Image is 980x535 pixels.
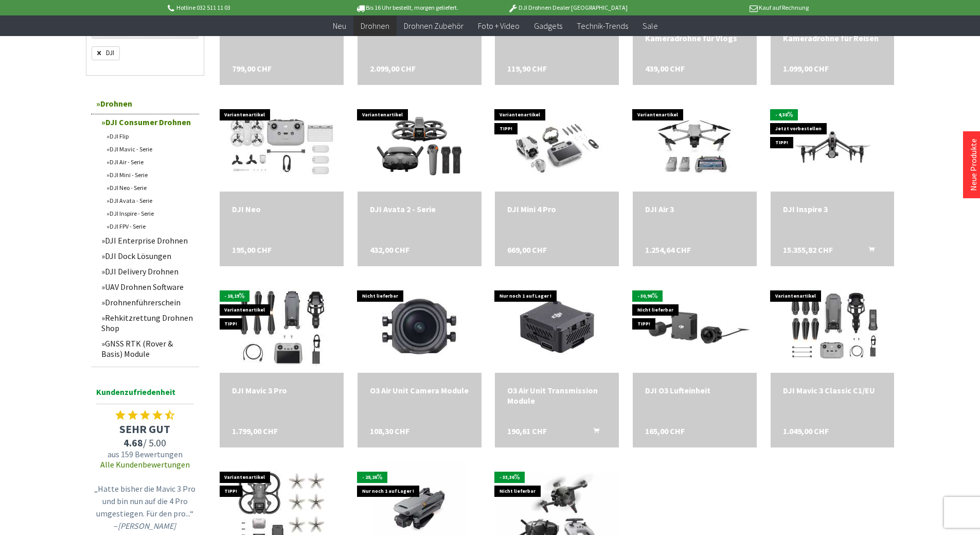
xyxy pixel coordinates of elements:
[96,385,194,404] span: Kundenzufriedenheit
[101,220,199,233] a: DJI FPV - Serie
[232,204,331,214] a: DJI Neo 195,00 CHF
[96,310,199,336] a: Rehkitzrettung Drohnen Shop
[507,63,547,74] span: 119,90 CHF
[577,21,628,31] span: Technik-Trends
[645,385,744,395] a: DJI O3 Lufteinheit 165,00 CHF
[783,426,829,436] span: 1.049,00 CHF
[96,279,199,295] a: UAV Drohnen Software
[118,521,176,531] em: [PERSON_NAME]
[232,245,272,255] span: 195,00 CHF
[478,21,520,31] span: Foto + Video
[333,21,346,31] span: Neu
[783,245,833,255] span: 15.355,82 CHF
[96,233,199,248] a: DJI Enterprise Drohnen
[370,385,469,395] div: O3 Air Unit Camera Module
[370,63,416,74] span: 2.099,00 CHF
[91,422,199,436] span: SEHR GUT
[232,426,278,436] span: 1.799,00 CHF
[370,385,469,395] a: O3 Air Unit Camera Module 108,30 CHF
[856,245,881,258] button: In den Warenkorb
[91,93,199,114] a: Drohnen
[101,181,199,194] a: DJI Neo - Serie
[783,204,882,214] a: DJI Inspire 3 15.355,82 CHF In den Warenkorb
[227,99,336,192] img: DJI Neo
[224,280,340,373] img: DJI Mavic 3 Pro
[397,15,471,37] a: Drohnen Zubehör
[645,204,744,214] a: DJI Air 3 1.254,64 CHF
[91,449,199,459] span: aus 159 Bewertungen
[968,139,978,191] a: Neue Produkte
[404,21,464,31] span: Drohnen Zubehör
[373,99,466,192] img: DJI Avata 2 - Serie
[771,110,895,180] img: DJI Inspire 3
[643,21,658,31] span: Sale
[581,426,605,439] button: In den Warenkorb
[507,204,607,214] a: DJI Mini 4 Pro 669,00 CHF
[101,130,199,143] a: DJI Flip
[507,245,547,255] span: 669,00 CHF
[232,204,331,214] div: DJI Neo
[370,245,409,255] span: 432,00 CHF
[783,385,882,395] a: DJI Mavic 3 Classic C1/EU 1.049,00 CHF
[101,143,199,156] a: DJI Mavic - Serie
[101,207,199,220] a: DJI Inspire - Serie
[645,63,685,74] span: 439,00 CHF
[645,204,744,214] div: DJI Air 3
[527,15,569,37] a: Gadgets
[370,426,409,436] span: 108,30 CHF
[96,295,199,310] a: Drohnenführerschein
[569,15,635,37] a: Technik-Trends
[96,248,199,264] a: DJI Dock Lösungen
[507,385,607,406] div: O3 Air Unit Transmission Module
[534,21,562,31] span: Gadgets
[100,459,190,470] a: Alle Kundenbewertungen
[91,436,199,449] span: / 5.00
[94,482,197,532] p: „Hatte bisher die Mavic 3 Pro und bin nun auf die 4 Pro umgestiegen. Für den pro...“ –
[507,385,607,406] a: O3 Air Unit Transmission Module 190,61 CHF In den Warenkorb
[123,436,143,449] span: 4.68
[645,245,691,255] span: 1.254,64 CHF
[635,15,665,37] a: Sale
[648,2,809,14] p: Kauf auf Rechnung
[96,264,199,279] a: DJI Delivery Drohnen
[645,385,744,395] div: DJI O3 Lufteinheit
[370,204,469,214] a: DJI Avata 2 - Serie 432,00 CHF
[633,285,757,368] img: DJI O3 Lufteinheit
[361,21,389,31] span: Drohnen
[499,99,615,192] img: DJI Mini 4 Pro
[487,2,648,14] p: DJI Drohnen Dealer [GEOGRAPHIC_DATA]
[101,168,199,181] a: DJI Mini - Serie
[645,426,685,436] span: 165,00 CHF
[507,426,547,436] span: 190,61 CHF
[232,385,331,395] a: DJI Mavic 3 Pro 1.799,00 CHF
[96,336,199,361] a: GNSS RTK (Rover & Basis) Module
[783,63,829,74] span: 1.099,00 CHF
[101,194,199,207] a: DJI Avata - Serie
[353,15,397,37] a: Drohnen
[783,204,882,214] div: DJI Inspire 3
[327,2,487,14] p: Bis 16 Uhr bestellt, morgen geliefert.
[648,99,741,192] img: DJI Air 3
[166,2,327,14] p: Hotline 032 511 11 03
[232,385,331,395] div: DJI Mavic 3 Pro
[783,385,882,395] div: DJI Mavic 3 Classic C1/EU
[373,280,466,373] img: O3 Air Unit Camera Module
[96,114,199,130] a: DJI Consumer Drohnen
[511,280,603,373] img: O3 Air Unit Transmission Module
[775,280,890,373] img: DJI Mavic 3 Classic C1/EU
[101,156,199,168] a: DJI Air - Serie
[507,204,607,214] div: DJI Mini 4 Pro
[232,63,272,74] span: 799,00 CHF
[326,15,353,37] a: Neu
[370,204,469,214] div: DJI Avata 2 - Serie
[92,46,120,60] span: DJI
[471,15,527,37] a: Foto + Video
